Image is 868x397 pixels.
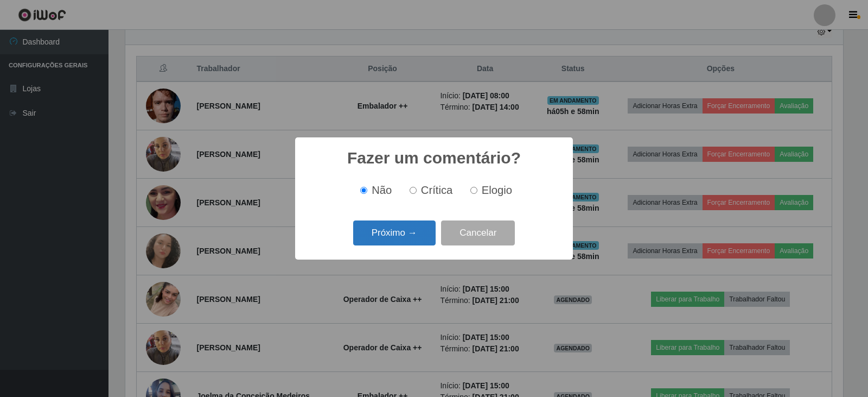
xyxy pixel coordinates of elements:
[347,148,521,168] h2: Fazer um comentário?
[410,187,417,194] input: Crítica
[421,184,453,196] span: Crítica
[372,184,392,196] span: Não
[470,187,477,194] input: Elogio
[482,184,512,196] span: Elogio
[441,220,515,246] button: Cancelar
[360,187,367,194] input: Não
[353,220,436,246] button: Próximo →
